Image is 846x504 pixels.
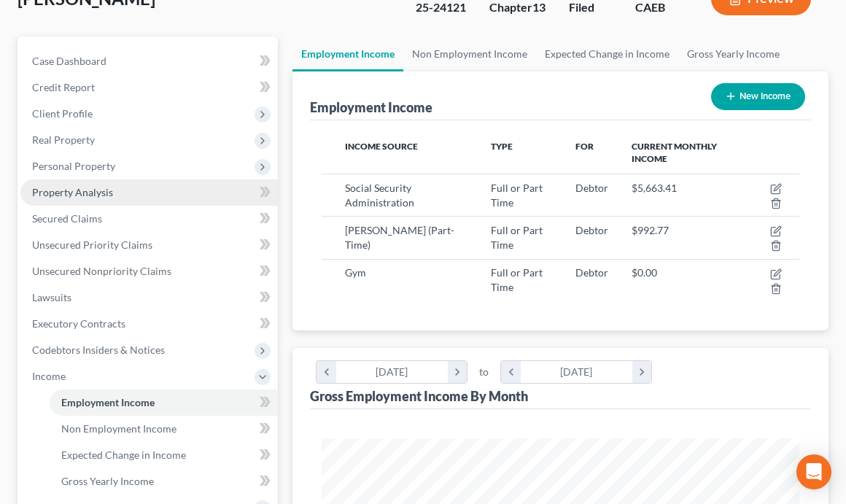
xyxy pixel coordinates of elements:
[521,361,632,383] div: [DATE]
[32,317,125,330] span: Executory Contracts
[32,186,113,198] span: Property Analysis
[632,361,652,383] i: chevron_right
[61,449,186,461] span: Expected Change in Income
[491,224,543,251] span: Full or Part Time
[20,284,278,311] a: Lawsuits
[632,182,677,194] span: $5,663.41
[310,98,432,116] div: Employment Income
[20,258,278,284] a: Unsecured Nonpriority Claims
[32,344,165,356] span: Codebtors Insiders & Notices
[50,442,278,468] a: Expected Change in Income
[20,311,278,337] a: Executory Contracts
[345,224,454,251] span: [PERSON_NAME] (Part-Time)
[50,416,278,442] a: Non Employment Income
[292,36,403,71] a: Employment Income
[536,36,678,71] a: Expected Change in Income
[711,83,805,110] button: New Income
[336,361,448,383] div: [DATE]
[491,141,513,152] span: Type
[20,232,278,258] a: Unsecured Priority Claims
[491,266,543,293] span: Full or Part Time
[632,224,669,236] span: $992.77
[345,141,418,152] span: Income Source
[32,55,106,67] span: Case Dashboard
[796,454,831,489] div: Open Intercom Messenger
[50,389,278,416] a: Employment Income
[632,266,657,279] span: $0.00
[32,160,115,172] span: Personal Property
[61,475,154,487] span: Gross Yearly Income
[32,107,93,120] span: Client Profile
[345,182,414,209] span: Social Security Administration
[575,182,608,194] span: Debtor
[32,265,171,277] span: Unsecured Nonpriority Claims
[317,361,336,383] i: chevron_left
[345,266,366,279] span: Gym
[32,212,102,225] span: Secured Claims
[32,133,95,146] span: Real Property
[501,361,521,383] i: chevron_left
[403,36,536,71] a: Non Employment Income
[32,239,152,251] span: Unsecured Priority Claims
[61,396,155,408] span: Employment Income
[575,266,608,279] span: Debtor
[32,370,66,382] span: Income
[32,81,95,93] span: Credit Report
[20,179,278,206] a: Property Analysis
[448,361,467,383] i: chevron_right
[20,74,278,101] a: Credit Report
[20,48,278,74] a: Case Dashboard
[575,141,594,152] span: For
[479,365,489,379] span: to
[575,224,608,236] span: Debtor
[678,36,788,71] a: Gross Yearly Income
[50,468,278,495] a: Gross Yearly Income
[32,291,71,303] span: Lawsuits
[632,141,717,164] span: Current Monthly Income
[20,206,278,232] a: Secured Claims
[310,387,528,405] div: Gross Employment Income By Month
[491,182,543,209] span: Full or Part Time
[61,422,176,435] span: Non Employment Income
